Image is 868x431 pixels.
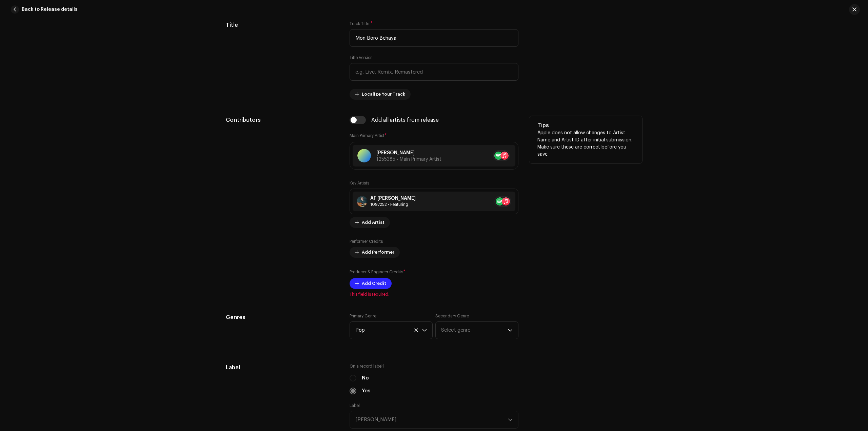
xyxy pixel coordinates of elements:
[435,313,469,319] label: Secondary Genre
[362,387,370,395] label: Yes
[226,21,339,29] h5: Title
[350,270,403,274] small: Producer & Engineer Credits
[362,216,384,229] span: Add Artist
[362,246,394,259] span: Add Performer
[441,322,508,339] span: Select genre
[362,87,405,101] span: Localize Your Track
[350,217,390,228] button: Add Artist
[357,196,368,207] img: cac123af-d11e-4970-a145-ca7a3572fab3
[226,116,339,124] h5: Contributors
[350,63,518,81] input: e.g. Live, Remix, Remastered
[370,196,416,201] div: AF [PERSON_NAME]
[355,322,422,339] span: Pop
[350,239,383,244] label: Performer Credits
[350,292,518,297] span: This field is required.
[350,247,400,258] button: Add Performer
[370,202,416,207] div: Featuring
[350,89,411,100] button: Localize Your Track
[350,29,518,47] input: Enter the name of the track
[537,121,634,130] h5: Tips
[350,364,518,369] label: On a record label?
[362,374,369,382] label: No
[350,21,373,26] label: Track Title
[350,313,376,319] label: Primary Genre
[422,322,427,339] div: dropdown trigger
[350,55,373,60] label: Title Version
[537,130,634,158] p: Apple does not allow changes to Artist Name and Artist ID after initial submission. Make sure the...
[376,157,441,162] span: 1255385 • Main Primary Artist
[508,322,513,339] div: dropdown trigger
[350,180,369,186] label: Key Artists
[226,364,339,372] h5: Label
[350,403,361,408] label: Label
[371,117,439,123] div: Add all artists from release
[362,277,386,290] span: Add Credit
[350,278,392,289] button: Add Credit
[226,313,339,321] h5: Genres
[376,150,441,157] p: [PERSON_NAME]
[350,134,384,138] small: Main Primary Artist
